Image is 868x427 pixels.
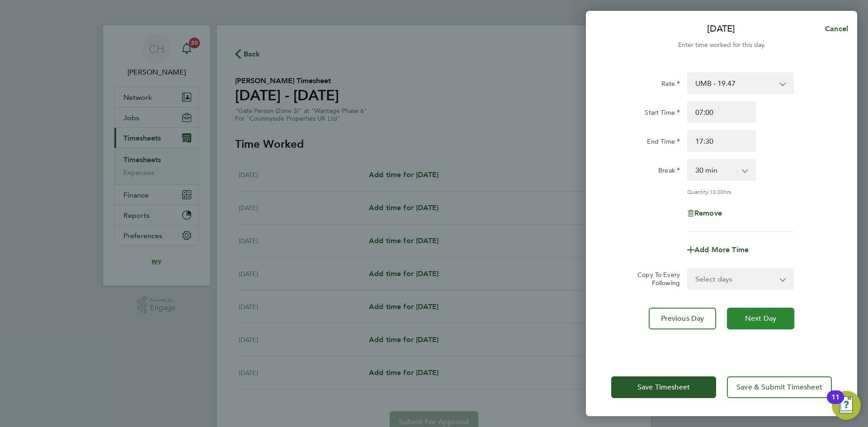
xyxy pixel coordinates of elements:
[694,245,749,254] span: Add More Time
[661,314,704,323] span: Previous Day
[831,397,840,409] div: 11
[637,383,690,392] span: Save Timesheet
[687,246,749,253] button: Add More Time
[687,210,722,217] button: Remove
[811,20,857,38] button: Cancel
[687,188,794,195] div: Quantity: hrs
[736,383,822,392] span: Save & Submit Timesheet
[832,391,861,420] button: Open Resource Center, 11 new notifications
[707,23,735,35] p: [DATE]
[630,271,680,287] label: Copy To Every Following
[649,308,716,329] button: Previous Day
[661,80,680,90] label: Rate
[710,188,724,195] span: 10.00
[611,376,716,398] button: Save Timesheet
[727,376,832,398] button: Save & Submit Timesheet
[645,108,680,119] label: Start Time
[687,101,756,123] input: E.g. 08:00
[647,137,680,148] label: End Time
[727,308,794,329] button: Next Day
[745,314,776,323] span: Next Day
[694,209,722,217] span: Remove
[822,24,848,33] span: Cancel
[658,166,680,177] label: Break
[687,130,756,152] input: E.g. 18:00
[586,40,857,51] div: Enter time worked for this day.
